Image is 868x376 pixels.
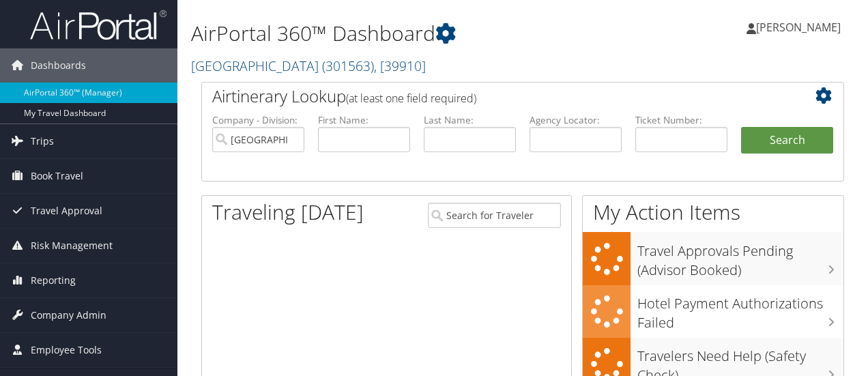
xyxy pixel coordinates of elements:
span: Book Travel [31,159,83,193]
input: Search for Traveler [428,203,562,228]
label: Ticket Number: [635,113,727,127]
a: Travel Approvals Pending (Advisor Booked) [583,232,843,285]
h3: Travel Approvals Pending (Advisor Booked) [637,235,843,280]
label: Agency Locator: [530,113,622,127]
label: Last Name: [424,113,516,127]
h3: Hotel Payment Authorizations Failed [637,287,843,332]
span: Risk Management [31,229,113,263]
h1: AirPortal 360™ Dashboard [191,19,633,48]
a: Hotel Payment Authorizations Failed [583,285,843,338]
span: Travel Approval [31,194,102,228]
button: Search [741,127,833,154]
span: ( 301563 ) [322,57,374,75]
span: Employee Tools [31,333,102,367]
img: airportal-logo.png [30,9,167,41]
a: [PERSON_NAME] [747,7,854,48]
span: [PERSON_NAME] [756,20,841,35]
h2: Airtinerary Lookup [212,85,780,108]
span: (at least one field required) [346,91,476,106]
label: First Name: [318,113,410,127]
span: Trips [31,124,54,158]
span: Company Admin [31,298,106,332]
span: Reporting [31,263,76,298]
h1: Traveling [DATE] [212,198,364,227]
a: [GEOGRAPHIC_DATA] [191,57,426,75]
span: Dashboards [31,48,86,83]
h1: My Action Items [583,198,843,227]
span: , [ 39910 ] [374,57,426,75]
label: Company - Division: [212,113,304,127]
